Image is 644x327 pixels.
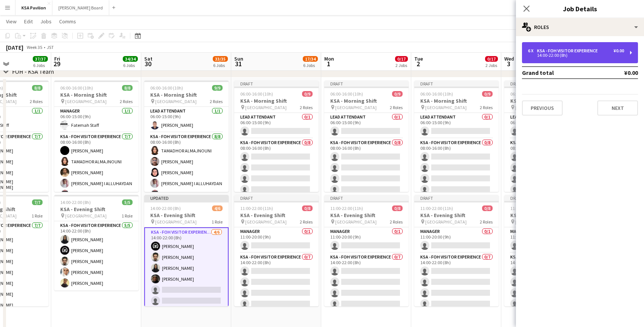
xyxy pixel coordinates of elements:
div: Draft [414,195,499,201]
span: [GEOGRAPHIC_DATA] [335,105,377,110]
span: 06:00-16:00 (10h) [420,91,453,97]
span: [GEOGRAPHIC_DATA] [155,99,197,104]
app-card-role: KSA - FOH Visitor Experience8/808:00-16:00 (8h)TAMADHOR ALMAJNOUNI[PERSON_NAME][PERSON_NAME][PERS... [144,132,229,234]
div: 14:00-22:00 (8h)5/5KSA - Evening Shift [GEOGRAPHIC_DATA]1 RoleKSA - FOH Visitor Experience5/514:0... [54,195,139,290]
span: [GEOGRAPHIC_DATA] [65,99,107,104]
span: 0/8 [482,205,493,211]
span: 2 Roles [480,219,493,225]
td: ¥0.00 [602,67,638,79]
app-job-card: Draft11:00-22:00 (11h)0/8KSA - Evening Shift [GEOGRAPHIC_DATA]2 RolesManager0/111:00-20:00 (9h) K... [504,195,589,306]
div: Draft11:00-22:00 (11h)0/8KSA - Evening Shift [GEOGRAPHIC_DATA]2 RolesManager0/111:00-20:00 (9h) K... [234,195,319,306]
span: 06:00-16:00 (10h) [330,91,363,97]
span: 06:00-16:00 (10h) [150,85,183,91]
app-job-card: Draft11:00-22:00 (11h)0/8KSA - Evening Shift [GEOGRAPHIC_DATA]2 RolesManager0/111:00-20:00 (9h) K... [414,195,499,306]
span: 31 [233,59,243,68]
span: 2 Roles [300,219,313,225]
app-card-role: LEAD ATTENDANT0/106:00-15:00 (9h) [504,113,589,138]
span: 1 [323,59,334,68]
app-job-card: Draft06:00-16:00 (10h)0/9KSA - Morning Shift [GEOGRAPHIC_DATA]2 RolesLEAD ATTENDANT0/106:00-15:00... [324,81,409,192]
span: 37/37 [33,56,48,62]
span: 33/35 [213,56,228,62]
span: Sun [234,55,243,62]
div: KSA - FOH Visitor Experience [537,48,601,53]
span: View [6,18,17,25]
div: Draft [504,81,589,87]
app-job-card: Updated14:00-22:00 (8h)4/6KSA - Evening Shift [GEOGRAPHIC_DATA]1 RoleKSA - FOH Visitor Experience... [144,195,229,306]
h3: KSA - Morning Shift [324,97,409,104]
span: [GEOGRAPHIC_DATA] [425,105,467,110]
h3: KSA - Morning Shift [234,97,319,104]
h3: Job Details [516,4,644,14]
span: 11:00-22:00 (11h) [240,205,273,211]
app-card-role: LEAD ATTENDANT1/106:00-15:00 (9h)[PERSON_NAME] [144,107,229,132]
span: Jobs [40,18,52,25]
h3: KSA - Evening Shift [144,212,229,219]
app-card-role: KSA - FOH Visitor Experience0/808:00-16:00 (8h) [414,138,499,240]
span: Wed [504,55,514,62]
span: 14:00-22:00 (8h) [60,199,91,205]
app-job-card: Draft06:00-16:00 (10h)0/9KSA - Morning Shift [GEOGRAPHIC_DATA]2 RolesLEAD ATTENDANT0/106:00-15:00... [234,81,319,192]
span: 2 [413,59,423,68]
span: 11:00-22:00 (11h) [330,205,363,211]
span: 14:00-22:00 (8h) [150,205,181,211]
button: KSA Pavilion [15,0,52,15]
span: 2 Roles [300,105,313,110]
span: Week 35 [25,44,44,50]
button: [PERSON_NAME] Board [52,0,109,15]
app-card-role: Manager0/111:00-20:00 (9h) [414,227,499,253]
div: Draft [234,195,319,201]
app-card-role: Manager0/111:00-20:00 (9h) [504,227,589,253]
span: 2 Roles [120,99,133,104]
app-card-role: KSA - FOH Visitor Experience5/514:00-22:00 (8h)[PERSON_NAME][PERSON_NAME][PERSON_NAME][PERSON_NAM... [54,221,139,290]
div: ¥0.00 [613,48,624,53]
div: Draft [234,81,319,87]
a: Jobs [37,17,55,26]
span: 0/9 [302,91,313,97]
app-card-role: LEAD ATTENDANT0/106:00-15:00 (9h) [234,113,319,138]
div: Draft11:00-22:00 (11h)0/8KSA - Evening Shift [GEOGRAPHIC_DATA]2 RolesManager0/111:00-20:00 (9h) K... [324,195,409,306]
div: Draft [324,195,409,201]
span: [GEOGRAPHIC_DATA] [155,219,197,225]
span: 4/6 [212,205,223,211]
td: Grand total [522,67,602,79]
span: 11:00-22:00 (11h) [510,205,543,211]
div: Draft06:00-16:00 (10h)0/9KSA - Morning Shift [GEOGRAPHIC_DATA]2 RolesLEAD ATTENDANT0/106:00-15:00... [414,81,499,192]
app-card-role: Manager0/111:00-20:00 (9h) [234,227,319,253]
span: 1 Role [122,213,133,219]
app-card-role: Manager1/106:00-15:00 (9h)Fatemah Staff [54,107,139,132]
div: 2 Jobs [395,62,407,68]
app-job-card: 06:00-16:00 (10h)9/9KSA - Morning Shift [GEOGRAPHIC_DATA]2 RolesLEAD ATTENDANT1/106:00-15:00 (9h)... [144,81,229,192]
span: 0/17 [395,56,408,62]
div: FOH - KSA Team [12,68,54,75]
a: View [3,17,20,26]
span: 2 Roles [210,99,223,104]
span: [GEOGRAPHIC_DATA] [425,219,467,225]
div: Draft [504,195,589,201]
div: 6 Jobs [123,62,137,68]
span: 1 Role [32,213,43,219]
span: 2 Roles [390,105,403,110]
span: 0/9 [482,91,493,97]
app-job-card: 06:00-16:00 (10h)8/8KSA - Morning Shift [GEOGRAPHIC_DATA]2 RolesManager1/106:00-15:00 (9h)Fatemah... [54,81,139,192]
span: 7/7 [32,199,43,205]
button: Previous [522,100,563,116]
span: Tue [414,55,423,62]
span: 17/34 [303,56,318,62]
a: Comms [56,17,79,26]
div: 6 Jobs [33,62,47,68]
span: 34/34 [123,56,138,62]
button: Next [597,100,638,116]
span: 0/8 [392,205,403,211]
app-card-role: LEAD ATTENDANT0/106:00-15:00 (9h) [414,113,499,138]
app-card-role: LEAD ATTENDANT0/106:00-15:00 (9h) [324,113,409,138]
span: Fri [54,55,60,62]
span: 2 Roles [480,105,493,110]
app-job-card: Draft06:00-16:00 (10h)0/9KSA - Morning Shift [GEOGRAPHIC_DATA]2 RolesLEAD ATTENDANT0/106:00-15:00... [504,81,589,192]
span: 9/9 [212,85,223,91]
span: [GEOGRAPHIC_DATA] [245,219,287,225]
span: [GEOGRAPHIC_DATA] [515,105,557,110]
